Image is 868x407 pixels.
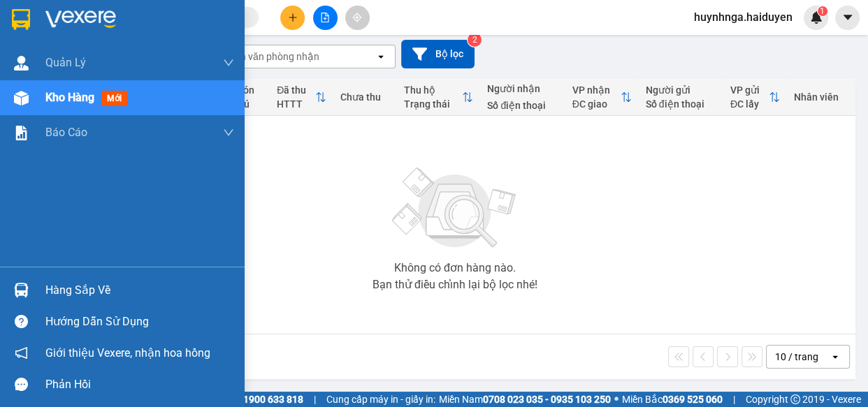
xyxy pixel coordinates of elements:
div: Không có đơn hàng nào. [394,262,516,274]
span: Cung cấp máy in - giấy in: [326,392,435,407]
img: svg+xml;base64,PHN2ZyBjbGFzcz0ibGlzdC1wbHVnX19zdmciIHhtbG5zPSJodHRwOi8vd3d3LnczLm9yZy8yMDAwL3N2Zy... [385,159,525,257]
span: plus [288,13,298,22]
th: Toggle SortBy [270,79,333,116]
th: Toggle SortBy [565,79,639,116]
sup: 2 [468,33,482,47]
div: Đã thu [277,84,315,96]
div: Hướng dẫn sử dụng [45,311,234,332]
span: Miền Bắc [622,392,723,407]
div: Bạn thử điều chỉnh lại bộ lọc nhé! [372,279,537,290]
svg: open [830,351,841,362]
img: warehouse-icon [14,283,29,297]
img: warehouse-icon [14,91,29,105]
button: caret-down [835,6,860,30]
button: plus [280,6,305,30]
span: Quản Lý [45,54,86,71]
span: down [223,57,234,68]
div: Người nhận [487,83,558,94]
div: ĐC lấy [730,98,769,110]
div: 10 / trang [775,350,818,364]
div: Số điện thoại [646,98,716,110]
img: warehouse-icon [14,56,29,71]
span: Kho hàng [45,91,94,104]
div: Người gửi [646,84,716,96]
button: file-add [313,6,338,30]
span: notification [15,346,28,360]
div: VP nhận [572,84,621,96]
span: down [223,127,234,138]
span: Báo cáo [45,124,87,141]
span: file-add [320,13,330,22]
div: Số điện thoại [487,100,558,111]
img: icon-new-feature [810,11,823,24]
div: Chưa thu [340,91,390,103]
strong: 0369 525 060 [663,394,723,405]
span: | [314,392,316,407]
button: aim [345,6,370,30]
span: message [15,378,28,391]
th: Toggle SortBy [723,79,787,116]
span: Miền Nam [439,392,611,407]
div: Chọn văn phòng nhận [223,50,319,64]
button: Bộ lọc [401,40,475,68]
div: Thu hộ [404,84,462,96]
strong: 0708 023 035 - 0935 103 250 [483,394,611,405]
span: aim [352,13,362,22]
div: HTTT [277,98,315,110]
div: Phản hồi [45,374,234,395]
img: logo-vxr [12,9,30,30]
span: 1 [820,6,825,16]
img: solution-icon [14,126,29,140]
span: Giới thiệu Vexere, nhận hoa hồng [45,344,210,362]
div: Nhân viên [794,91,848,103]
svg: open [375,51,386,62]
div: ĐC giao [572,98,621,110]
span: mới [101,91,127,106]
span: caret-down [841,11,854,24]
span: copyright [790,394,800,404]
strong: 1900 633 818 [243,394,303,405]
th: Toggle SortBy [397,79,480,116]
sup: 1 [818,6,827,16]
span: ⚪️ [614,397,619,402]
div: VP gửi [730,84,769,96]
div: Hàng sắp về [45,280,234,301]
span: huynhnga.haiduyen [683,8,804,26]
span: question-circle [15,315,28,328]
span: | [733,392,735,407]
div: Trạng thái [404,98,462,110]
